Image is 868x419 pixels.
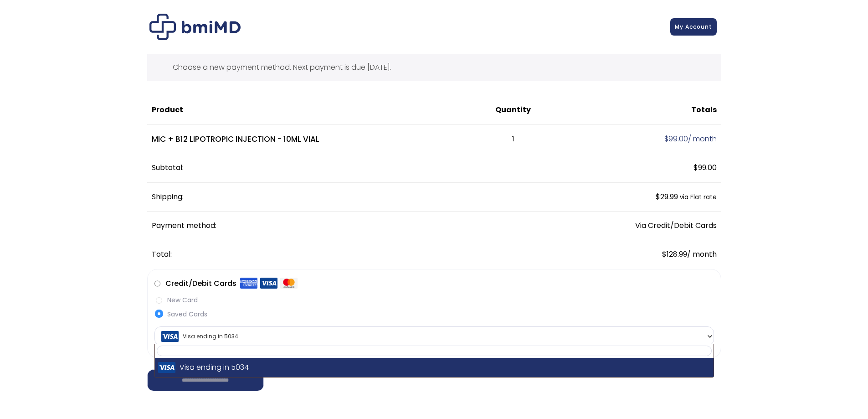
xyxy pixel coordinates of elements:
div: Choose a new payment method. Next payment is due [DATE]. [147,54,721,81]
th: Shipping: [147,183,555,212]
img: Visa [260,277,277,289]
span: $ [693,162,698,173]
th: Product [147,96,473,124]
img: Amex [240,277,257,289]
span: $ [656,191,660,202]
th: Totals [554,96,721,124]
th: Total: [147,240,555,269]
span: Visa ending in 5034 [157,327,711,346]
a: My Account [670,18,717,36]
li: Visa ending in 5034 [155,358,714,377]
img: Mastercard [280,277,298,289]
label: New Card [154,295,714,305]
img: Checkout [149,14,241,40]
span: 99.00 [693,162,717,173]
small: via Flat rate [680,193,717,202]
span: $ [664,134,668,144]
label: Credit/Debit Cards [165,276,298,291]
td: / month [554,240,721,269]
span: Visa ending in 5034 [154,326,714,346]
th: Payment method: [147,212,555,240]
td: / month [554,125,721,154]
span: My Account [675,23,712,31]
td: MIC + B12 LIPOTROPIC INJECTION - 10ML VIAL [147,125,473,154]
th: Quantity [472,96,554,124]
label: Saved Cards [154,310,714,319]
td: 1 [472,125,554,154]
td: Via Credit/Debit Cards [554,212,721,240]
span: $ [662,249,667,259]
span: 128.99 [662,249,687,259]
span: 29.99 [656,191,678,202]
th: Subtotal: [147,154,555,182]
span: 99.00 [664,134,688,144]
